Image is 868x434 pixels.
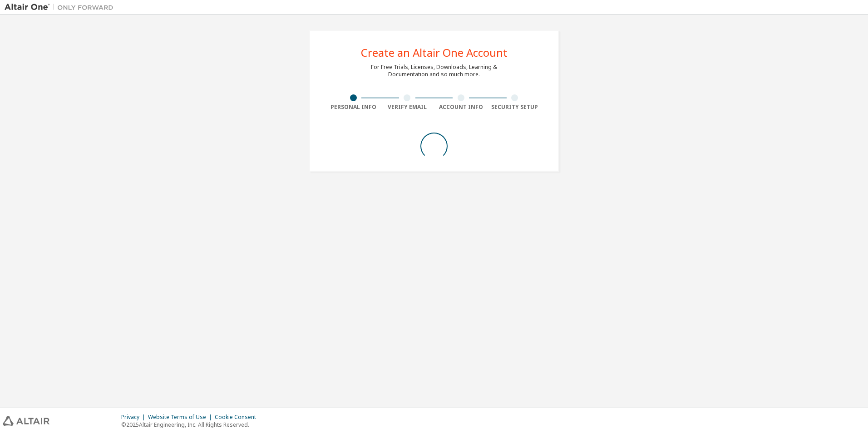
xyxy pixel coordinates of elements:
[148,414,215,421] div: Website Terms of Use
[121,414,148,421] div: Privacy
[215,414,261,421] div: Cookie Consent
[3,416,49,426] img: altair_logo.svg
[326,104,380,111] div: Personal Info
[121,421,261,429] p: © 2025 Altair Engineering, Inc. All Rights Reserved.
[371,64,497,78] div: For Free Trials, Licenses, Downloads, Learning & Documentation and so much more.
[488,104,542,111] div: Security Setup
[380,104,434,111] div: Verify Email
[361,47,508,58] div: Create an Altair One Account
[5,3,118,12] img: Altair One
[434,104,488,111] div: Account Info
